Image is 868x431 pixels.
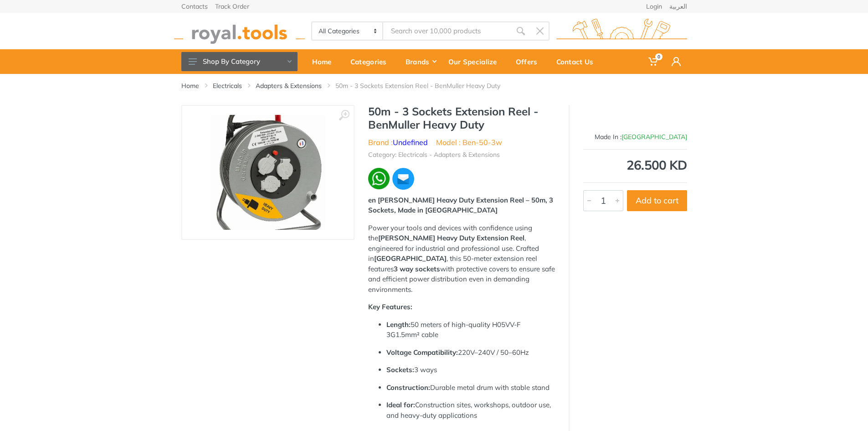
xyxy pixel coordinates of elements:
img: royal.tools Logo [556,19,687,44]
a: Contacts [181,3,208,10]
p: 220V–240V / 50–60Hz [386,348,555,358]
nav: breadcrumb [181,81,687,90]
strong: Ideal for: [386,400,415,409]
a: Categories [344,49,399,74]
strong: Key Features: [368,302,412,311]
a: Track Order [215,3,249,10]
div: Our Specialize [442,52,509,71]
select: Category [312,22,384,40]
p: Construction sites, workshops, outdoor use, and heavy-duty applications [386,400,555,421]
div: Brands [399,52,442,71]
p: 50 meters of high-quality H05VV-F 3G1.5mm² cable [386,320,555,340]
div: Offers [509,52,550,71]
strong: [GEOGRAPHIC_DATA] [374,254,447,263]
a: Undefined [393,138,428,147]
a: Electricals [213,81,242,90]
img: ma.webp [391,167,415,191]
a: Contact Us [550,49,606,74]
a: Home [181,81,199,90]
li: Model : Ben-50-3w [436,137,502,148]
img: Undefined [660,109,687,132]
a: العربية [669,3,687,10]
div: Contact Us [550,52,606,71]
strong: en [PERSON_NAME] Heavy Duty Extension Reel – 50m, 3 Sockets, Made in [GEOGRAPHIC_DATA] [368,196,553,215]
p: 3 ways [386,365,555,375]
a: 0 [642,49,665,74]
strong: Length: [386,320,411,329]
div: Made In : [583,132,687,142]
strong: Construction: [386,383,430,392]
strong: 3 way sockets [394,265,440,273]
strong: Voltage Compatibility: [386,348,458,357]
p: Power your tools and devices with confidence using the , engineered for industrial and profession... [368,223,555,295]
div: Categories [344,52,399,71]
button: Add to cart [627,190,687,211]
span: [GEOGRAPHIC_DATA] [621,133,687,141]
a: Home [306,49,344,74]
button: Shop By Category [181,52,298,71]
a: Offers [509,49,550,74]
p: Durable metal drum with stable stand [386,383,555,393]
h1: 50m - 3 Sockets Extension Reel - BenMuller Heavy Duty [368,105,555,131]
span: 0 [655,53,663,60]
a: Login [646,3,662,10]
strong: [PERSON_NAME] Heavy Duty Extension Reel [378,234,524,242]
li: Category: Electricals - Adapters & Extensions [368,150,500,160]
img: royal.tools Logo [174,19,305,44]
img: Royal Tools - 50m - 3 Sockets Extension Reel - BenMuller Heavy Duty [211,115,325,230]
li: Brand : [368,137,428,148]
li: 50m - 3 Sockets Extension Reel - BenMuller Heavy Duty [335,81,514,90]
input: Site search [383,21,511,41]
strong: Sockets: [386,365,414,374]
div: Home [306,52,344,71]
div: 26.500 KD [583,159,687,171]
img: wa.webp [368,168,390,189]
a: Our Specialize [442,49,509,74]
a: Adapters & Extensions [256,81,322,90]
